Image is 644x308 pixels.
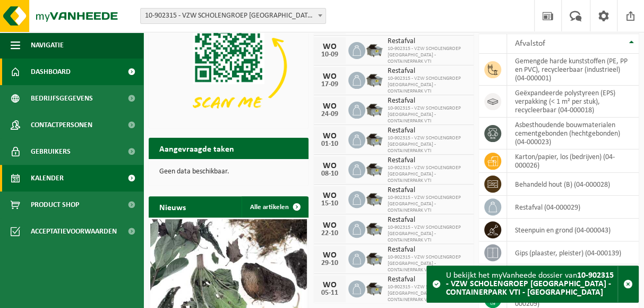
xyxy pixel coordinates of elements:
[149,138,245,159] h2: Aangevraagde taken
[319,102,340,111] div: WO
[388,254,468,273] span: 10-902315 - VZW SCHOLENGROEP [GEOGRAPHIC_DATA] - CONTAINERPARK VTI
[365,219,383,237] img: WB-5000-GAL-GY-01
[31,218,117,245] span: Acceptatievoorwaarden
[31,165,64,192] span: Kalender
[31,138,71,165] span: Gebruikers
[388,67,468,76] span: Restafval
[319,251,340,260] div: WO
[319,170,340,178] div: 08-10
[365,100,383,118] img: WB-5000-GAL-GY-01
[507,219,639,242] td: steenpuin en grond (04-000043)
[388,186,468,195] span: Restafval
[507,118,639,149] td: asbesthoudende bouwmaterialen cementgebonden (hechtgebonden) (04-000023)
[319,43,340,51] div: WO
[149,6,308,126] img: Download de VHEPlus App
[388,97,468,105] span: Restafval
[140,8,326,24] span: 10-902315 - VZW SCHOLENGROEP SINT-MICHIEL - CONTAINERPARK VTI - ROESELARE
[388,216,468,224] span: Restafval
[319,200,340,207] div: 15-10
[388,284,468,303] span: 10-902315 - VZW SCHOLENGROEP [GEOGRAPHIC_DATA] - CONTAINERPARK VTI
[365,249,383,267] img: WB-5000-GAL-GY-01
[388,246,468,254] span: Restafval
[365,40,383,59] img: WB-5000-GAL-GY-01
[365,279,383,297] img: WB-5000-GAL-GY-01
[388,165,468,184] span: 10-902315 - VZW SCHOLENGROEP [GEOGRAPHIC_DATA] - CONTAINERPARK VTI
[365,189,383,207] img: WB-5000-GAL-GY-01
[319,192,340,200] div: WO
[388,76,468,95] span: 10-902315 - VZW SCHOLENGROEP [GEOGRAPHIC_DATA] - CONTAINERPARK VTI
[319,221,340,230] div: WO
[159,168,298,176] p: Geen data beschikbaar.
[31,192,79,218] span: Product Shop
[388,135,468,154] span: 10-902315 - VZW SCHOLENGROEP [GEOGRAPHIC_DATA] - CONTAINERPARK VTI
[388,46,468,65] span: 10-902315 - VZW SCHOLENGROEP [GEOGRAPHIC_DATA] - CONTAINERPARK VTI
[507,173,639,196] td: behandeld hout (B) (04-000028)
[319,230,340,237] div: 22-10
[388,105,468,124] span: 10-902315 - VZW SCHOLENGROEP [GEOGRAPHIC_DATA] - CONTAINERPARK VTI
[319,72,340,81] div: WO
[507,242,639,264] td: gips (plaaster, pleister) (04-000139)
[31,85,93,112] span: Bedrijfsgegevens
[446,271,614,297] strong: 10-902315 - VZW SCHOLENGROEP [GEOGRAPHIC_DATA] - CONTAINERPARK VTI - [GEOGRAPHIC_DATA]
[365,160,383,178] img: WB-5000-GAL-GY-01
[388,276,468,284] span: Restafval
[319,51,340,59] div: 10-09
[319,281,340,289] div: WO
[507,149,639,173] td: karton/papier, los (bedrijven) (04-000026)
[388,156,468,165] span: Restafval
[31,59,71,85] span: Dashboard
[149,196,196,217] h2: Nieuws
[31,32,64,59] span: Navigatie
[507,54,639,86] td: gemengde harde kunststoffen (PE, PP en PVC), recycleerbaar (industrieel) (04-000001)
[507,196,639,219] td: restafval (04-000029)
[507,86,639,118] td: geëxpandeerde polystyreen (EPS) verpakking (< 1 m² per stuk), recycleerbaar (04-000018)
[141,9,325,23] span: 10-902315 - VZW SCHOLENGROEP SINT-MICHIEL - CONTAINERPARK VTI - ROESELARE
[31,112,92,138] span: Contactpersonen
[365,70,383,88] img: WB-5000-GAL-GY-01
[319,132,340,140] div: WO
[388,37,468,46] span: Restafval
[319,81,340,88] div: 17-09
[319,260,340,267] div: 29-10
[319,140,340,148] div: 01-10
[319,289,340,297] div: 05-11
[319,111,340,118] div: 24-09
[388,195,468,214] span: 10-902315 - VZW SCHOLENGROEP [GEOGRAPHIC_DATA] - CONTAINERPARK VTI
[446,266,617,302] div: U bekijkt het myVanheede dossier van
[515,39,545,48] span: Afvalstof
[388,127,468,135] span: Restafval
[319,162,340,170] div: WO
[388,224,468,244] span: 10-902315 - VZW SCHOLENGROEP [GEOGRAPHIC_DATA] - CONTAINERPARK VTI
[242,196,307,218] a: Alle artikelen
[365,130,383,148] img: WB-5000-GAL-GY-01
[507,264,639,288] td: opruimafval, verontreinigd met olie (04-000153)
